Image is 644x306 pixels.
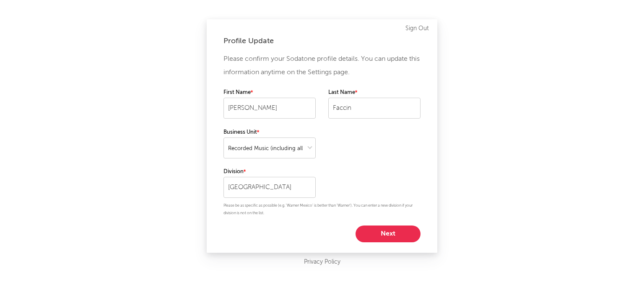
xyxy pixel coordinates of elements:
button: Next [356,226,421,242]
label: Business Unit [223,127,316,137]
input: Your last name [328,98,421,119]
label: First Name [223,88,316,98]
label: Division [223,167,316,177]
div: Profile Update [223,36,421,46]
p: Please confirm your Sodatone profile details. You can update this information anytime on the Sett... [223,52,421,79]
a: Sign Out [405,23,429,34]
label: Last Name [328,88,421,98]
input: Your first name [223,98,316,119]
input: Your division [223,177,316,198]
a: Privacy Policy [304,257,340,267]
p: Please be as specific as possible (e.g. 'Warner Mexico' is better than 'Warner'). You can enter a... [223,202,421,217]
